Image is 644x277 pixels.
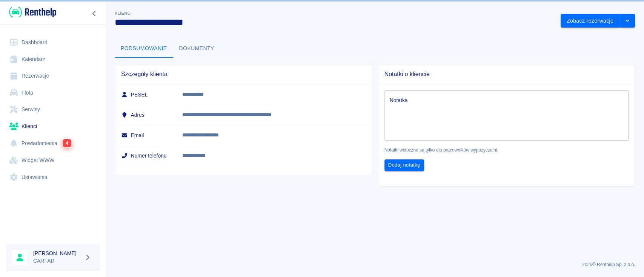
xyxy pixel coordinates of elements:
[173,40,220,58] button: Dokumenty
[384,70,629,78] span: Notatki o kliencie
[115,261,635,268] p: 2025 © Renthelp Sp. z o.o.
[121,111,170,119] h6: Adres
[89,9,100,18] button: Zwiń nawigację
[561,14,620,28] button: Zobacz rezerwacje
[63,139,71,147] span: 4
[115,40,173,58] button: Podsumowanie
[6,152,100,169] a: Widget WWW
[6,101,100,118] a: Serwisy
[6,169,100,186] a: Ustawienia
[6,51,100,68] a: Kalendarz
[33,249,81,257] h6: [PERSON_NAME]
[620,14,635,28] button: drop-down
[6,6,56,18] a: Renthelp logo
[6,67,100,84] a: Rezerwacje
[9,6,56,18] img: Renthelp logo
[33,257,81,265] p: CARFAR
[6,34,100,51] a: Dashboard
[115,11,132,15] span: Klienci
[121,132,170,139] h6: Email
[121,152,170,159] h6: Numer telefonu
[6,118,100,135] a: Klienci
[121,70,366,78] span: Szczegóły klienta
[121,91,170,98] h6: PESEL
[384,159,424,171] button: Dodaj notatkę
[6,135,100,152] a: Powiadomienia4
[384,147,629,153] p: Notatki widoczne są tylko dla pracowników wypożyczalni.
[6,84,100,101] a: Flota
